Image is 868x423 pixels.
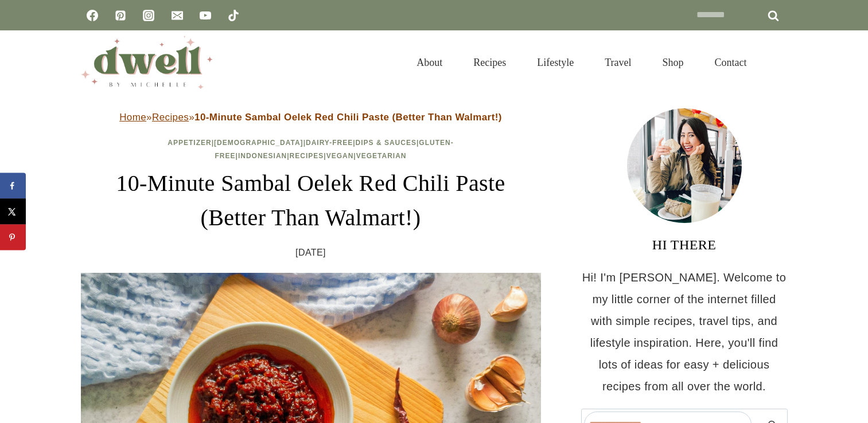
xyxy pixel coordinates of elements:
[295,244,326,261] time: [DATE]
[109,4,132,27] a: Pinterest
[699,42,762,83] a: Contact
[152,112,189,123] a: Recipes
[589,42,647,83] a: Travel
[401,42,762,83] nav: Primary Navigation
[119,112,146,123] a: Home
[81,166,541,235] h1: 10-Minute Sambal Oelek Red Chili Paste (Better Than Walmart!)
[581,267,788,397] p: Hi! I'm [PERSON_NAME]. Welcome to my little corner of the internet filled with simple recipes, tr...
[356,139,417,147] a: Dips & Sauces
[168,139,211,147] a: Appetizer
[290,152,324,160] a: Recipes
[581,234,788,255] h3: HI THERE
[768,53,788,72] button: View Search Form
[647,42,699,83] a: Shop
[326,152,354,160] a: Vegan
[168,139,453,160] span: | | | | | | | |
[458,42,521,83] a: Recipes
[81,4,104,27] a: Facebook
[119,112,502,123] span: » »
[214,139,303,147] a: [DEMOGRAPHIC_DATA]
[166,4,189,27] a: Email
[356,152,407,160] a: Vegetarian
[137,4,160,27] a: Instagram
[81,36,213,89] img: DWELL by michelle
[222,4,245,27] a: TikTok
[238,152,287,160] a: Indonesian
[194,4,217,27] a: YouTube
[401,42,458,83] a: About
[521,42,589,83] a: Lifestyle
[306,139,353,147] a: Dairy-Free
[194,112,502,123] strong: 10-Minute Sambal Oelek Red Chili Paste (Better Than Walmart!)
